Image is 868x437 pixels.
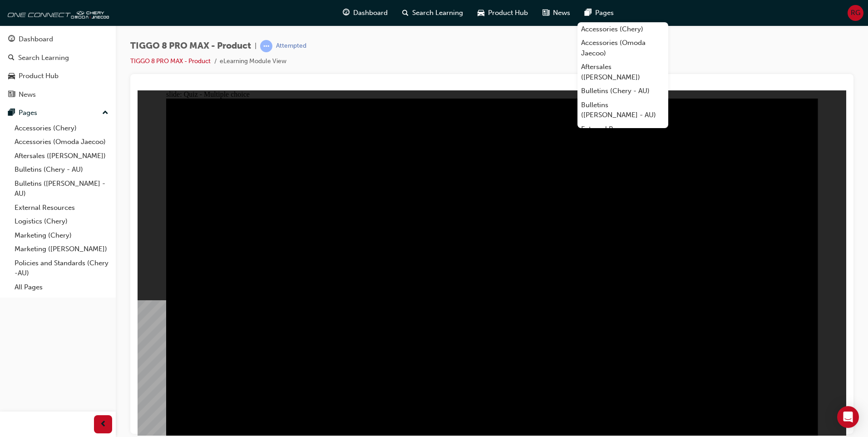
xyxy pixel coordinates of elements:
[577,122,668,136] a: External Resources
[8,35,15,44] span: guage-icon
[478,7,484,19] span: car-icon
[535,4,577,22] a: news-iconNews
[577,98,668,122] a: Bulletins ([PERSON_NAME] - AU)
[11,121,112,135] a: Accessories (Chery)
[4,104,112,121] button: Pages
[848,5,863,21] button: RG
[4,29,112,104] button: DashboardSearch LearningProduct HubNews
[577,36,668,60] a: Accessories (Omoda Jaecoo)
[4,50,112,66] a: Search Learning
[412,8,463,18] span: Search Learning
[585,7,592,19] span: pages-icon
[577,22,668,36] a: Accessories (Chery)
[470,4,535,22] a: car-iconProduct Hub
[220,56,286,67] li: eLearning Module View
[130,57,211,65] a: TIGGO 8 PRO MAX - Product
[577,84,668,98] a: Bulletins (Chery - AU)
[11,242,112,256] a: Marketing ([PERSON_NAME])
[102,107,108,119] span: up-icon
[577,60,668,84] a: Aftersales ([PERSON_NAME])
[11,228,112,243] a: Marketing (Chery)
[595,8,614,18] span: Pages
[553,8,570,18] span: News
[276,42,306,50] div: Attempted
[8,72,15,80] span: car-icon
[260,40,272,52] span: learningRecordVerb_ATTEMPT-icon
[353,8,388,18] span: Dashboard
[255,41,256,51] span: |
[19,89,36,100] div: News
[4,31,112,48] a: Dashboard
[11,280,112,294] a: All Pages
[11,163,112,177] a: Bulletins (Chery - AU)
[11,201,112,215] a: External Resources
[19,108,37,118] div: Pages
[851,8,860,18] span: RG
[100,419,107,430] span: prev-icon
[4,86,112,103] a: News
[11,177,112,201] a: Bulletins ([PERSON_NAME] - AU)
[4,68,112,84] a: Product Hub
[11,149,112,163] a: Aftersales ([PERSON_NAME])
[402,7,409,19] span: search-icon
[837,406,859,428] div: Open Intercom Messenger
[343,7,350,19] span: guage-icon
[488,8,528,18] span: Product Hub
[577,4,621,22] a: pages-iconPages
[11,256,112,280] a: Policies and Standards (Chery -AU)
[335,4,395,22] a: guage-iconDashboard
[8,54,15,62] span: search-icon
[19,34,53,45] div: Dashboard
[5,4,109,22] img: oneconnect
[11,135,112,149] a: Accessories (Omoda Jaecoo)
[19,71,59,81] div: Product Hub
[8,91,15,99] span: news-icon
[395,4,470,22] a: search-iconSearch Learning
[130,41,251,51] span: TIGGO 8 PRO MAX - Product
[11,214,112,228] a: Logistics (Chery)
[542,7,549,19] span: news-icon
[18,53,69,63] div: Search Learning
[8,109,15,117] span: pages-icon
